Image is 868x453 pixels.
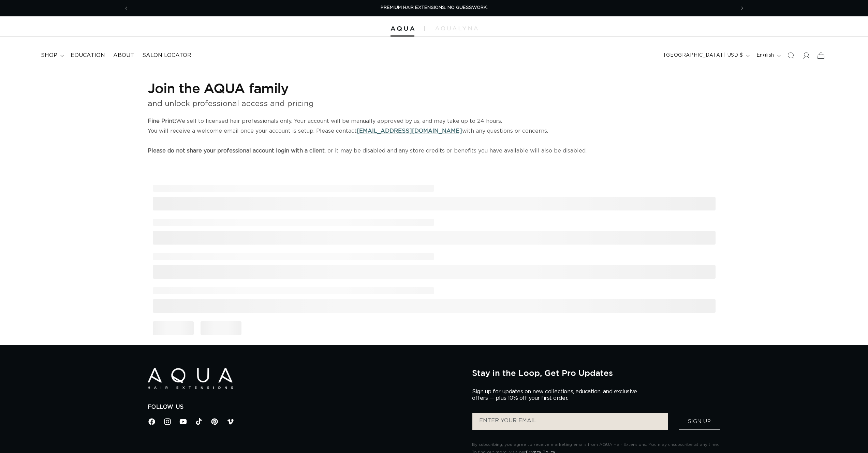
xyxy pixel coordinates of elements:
button: Previous announcement [119,2,134,15]
img: Aqua Hair Extensions [148,368,233,389]
a: [EMAIL_ADDRESS][DOMAIN_NAME] [357,128,462,134]
p: and unlock professional access and pricing [148,97,721,111]
span: About [113,52,134,59]
strong: Fine Print: [148,118,176,124]
span: Salon Locator [142,52,191,59]
button: [GEOGRAPHIC_DATA] | USD $ [660,49,752,62]
a: About [109,48,138,63]
a: Education [67,48,109,63]
strong: Please do not share your professional account login with a client [148,148,325,154]
span: English [756,52,774,59]
h1: Join the AQUA family [148,79,721,97]
img: Aqua Hair Extensions [391,26,414,31]
button: Next announcement [735,2,750,15]
span: shop [41,52,57,59]
h2: Stay in the Loop, Get Pro Updates [472,368,720,378]
button: Sign Up [679,413,720,430]
img: aqualyna.com [435,26,478,30]
p: We sell to licensed hair professionals only. Your account will be manually approved by us, and ma... [148,116,721,156]
input: ENTER YOUR EMAIL [472,413,667,430]
span: [GEOGRAPHIC_DATA] | USD $ [664,52,743,59]
p: Sign up for updates on new collections, education, and exclusive offers — plus 10% off your first... [472,389,643,401]
summary: Search [783,48,798,63]
a: Salon Locator [138,48,195,63]
span: Education [71,52,105,59]
button: English [752,49,783,62]
summary: shop [37,48,67,63]
h2: Follow Us [148,404,462,411]
span: PREMIUM HAIR EXTENSIONS. NO GUESSWORK. [381,5,488,10]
